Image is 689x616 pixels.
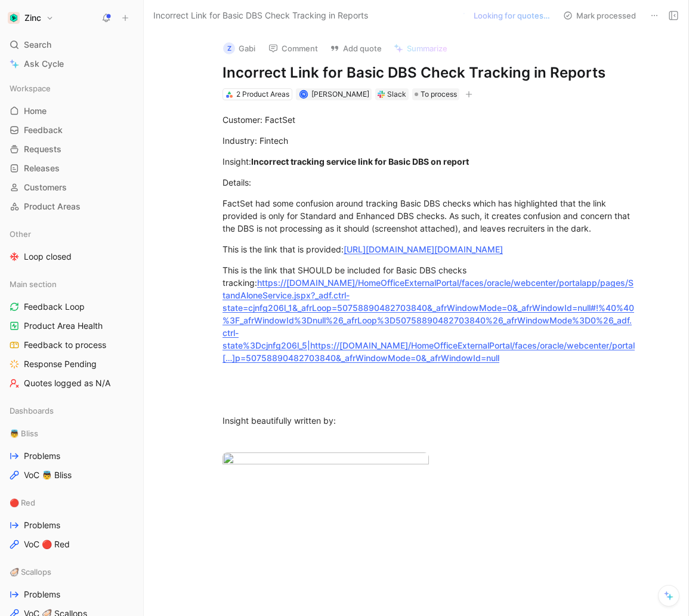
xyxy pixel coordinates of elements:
[407,43,447,54] span: Summarize
[5,563,138,581] div: 🦪 Scallops
[24,13,41,23] h1: Zinc
[5,494,138,553] div: 🔴 RedProblemsVoC 🔴 Red
[456,7,555,24] button: Looking for quotes…
[5,225,138,266] div: OtherLoop closed
[223,63,635,82] h1: Incorrect Link for Basic DBS Check Tracking in Reports
[10,405,54,417] span: Dashboards
[218,39,261,57] button: ZGabi
[388,40,453,57] button: Summarize
[24,143,61,155] span: Requests
[5,402,138,423] div: Dashboards
[223,155,635,168] div: Insight:
[5,275,138,293] div: Main section
[236,88,289,100] div: 2 Product Areas
[10,278,57,290] span: Main section
[5,298,138,316] a: Feedback Loop
[10,427,38,439] span: 👼 Bliss
[412,88,459,100] div: To process
[421,88,457,100] span: To process
[223,278,635,363] a: https://[DOMAIN_NAME]/HomeOfficeExternalPortal/faces/oracle/webcenter/portalapp/pages/StandAloneS...
[24,181,67,193] span: Customers
[223,414,635,427] div: Insight beautifully written by:
[5,225,138,243] div: Other
[5,424,138,484] div: 👼 BlissProblemsVoC 👼 Bliss
[5,10,57,26] button: ZincZinc
[5,198,138,215] a: Product Areas
[5,121,138,139] a: Feedback
[5,36,138,54] div: Search
[325,40,387,57] button: Add quote
[223,42,235,54] div: Z
[24,339,106,351] span: Feedback to process
[10,566,51,578] span: 🦪 Scallops
[24,589,60,600] span: Problems
[24,320,103,332] span: Product Area Health
[24,301,85,313] span: Feedback Loop
[5,336,138,354] a: Feedback to process
[5,102,138,120] a: Home
[223,264,635,364] div: This is the link that SHOULD be included for Basic DBS checks tracking:
[24,201,81,212] span: Product Areas
[300,91,307,98] div: N
[24,450,60,462] span: Problems
[8,12,20,24] img: Zinc
[5,402,138,420] div: Dashboards
[10,497,35,509] span: 🔴 Red
[251,156,469,167] strong: Incorrect tracking service link for Basic DBS on report
[223,197,635,235] div: FactSet had some confusion around tracking Basic DBS checks which has highlighted that the link p...
[223,452,429,469] img: 300BDEEC-2520-4C35-B75A-9C10ABBACF47_1_201_a.jpeg
[5,79,138,97] div: Workspace
[223,113,635,126] div: Customer: FactSet
[5,140,138,158] a: Requests
[5,466,138,484] a: VoC 👼 Bliss
[10,82,51,94] span: Workspace
[24,538,70,550] span: VoC 🔴 Red
[5,494,138,512] div: 🔴 Red
[5,275,138,392] div: Main sectionFeedback LoopProduct Area HealthFeedback to processResponse PendingQuotes logged as N/A
[24,469,72,481] span: VoC 👼 Bliss
[5,248,138,266] a: Loop closed
[24,358,97,370] span: Response Pending
[5,55,138,73] a: Ask Cycle
[5,374,138,392] a: Quotes logged as N/A
[24,57,64,71] span: Ask Cycle
[24,105,47,117] span: Home
[24,519,60,531] span: Problems
[5,355,138,373] a: Response Pending
[5,317,138,335] a: Product Area Health
[5,447,138,465] a: Problems
[223,243,635,255] div: This is the link that is provided:
[24,124,63,136] span: Feedback
[24,38,51,52] span: Search
[10,228,31,240] span: Other
[223,176,635,189] div: Details:
[5,535,138,553] a: VoC 🔴 Red
[387,88,406,100] div: Slack
[24,251,72,263] span: Loop closed
[558,7,641,24] button: Mark processed
[311,90,369,98] span: [PERSON_NAME]
[263,40,323,57] button: Comment
[5,178,138,196] a: Customers
[5,586,138,603] a: Problems
[24,162,60,174] span: Releases
[5,516,138,534] a: Problems
[344,244,503,254] a: [URL][DOMAIN_NAME][DOMAIN_NAME]
[24,377,110,389] span: Quotes logged as N/A
[153,8,368,23] span: Incorrect Link for Basic DBS Check Tracking in Reports
[5,159,138,177] a: Releases
[223,134,635,147] div: Industry: Fintech
[5,424,138,442] div: 👼 Bliss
